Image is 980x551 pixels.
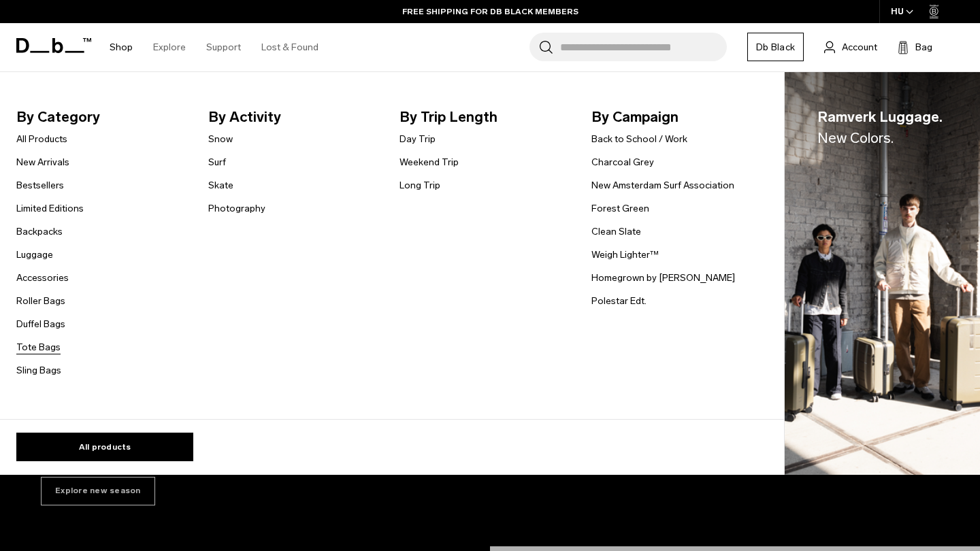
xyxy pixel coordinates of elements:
[402,5,578,18] a: FREE SHIPPING FOR DB BLACK MEMBERS
[16,201,84,216] a: Limited Editions
[591,224,641,239] a: Clean Slate
[208,132,233,146] a: Snow
[16,106,186,128] span: By Category
[399,155,459,169] a: Weekend Trip
[16,224,63,239] a: Backpacks
[399,132,436,146] a: Day Trip
[824,39,877,55] a: Account
[208,106,378,128] span: By Activity
[206,23,241,71] a: Support
[785,72,980,475] img: Db
[16,271,69,285] a: Accessories
[16,294,65,308] a: Roller Bags
[591,201,649,216] a: Forest Green
[915,40,932,54] span: Bag
[16,433,193,461] a: All products
[399,178,440,193] a: Long Trip
[747,33,804,61] a: Db Black
[153,23,186,71] a: Explore
[16,248,53,262] a: Luggage
[208,201,265,216] a: Photography
[898,39,932,55] button: Bag
[817,129,894,146] span: New Colors.
[16,178,64,193] a: Bestsellers
[16,317,65,331] a: Duffel Bags
[785,72,980,475] a: Ramverk Luggage.New Colors. Db
[591,132,687,146] a: Back to School / Work
[16,340,61,354] a: Tote Bags
[110,23,133,71] a: Shop
[591,248,659,262] a: Weigh Lighter™
[591,294,647,308] a: Polestar Edt.
[591,178,734,193] a: New Amsterdam Surf Association
[817,106,943,149] span: Ramverk Luggage.
[591,106,762,128] span: By Campaign
[208,155,226,169] a: Surf
[16,155,69,169] a: New Arrivals
[208,178,233,193] a: Skate
[399,106,570,128] span: By Trip Length
[591,155,654,169] a: Charcoal Grey
[261,23,318,71] a: Lost & Found
[16,132,67,146] a: All Products
[591,271,735,285] a: Homegrown by [PERSON_NAME]
[16,363,61,378] a: Sling Bags
[842,40,877,54] span: Account
[99,23,329,71] nav: Main Navigation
